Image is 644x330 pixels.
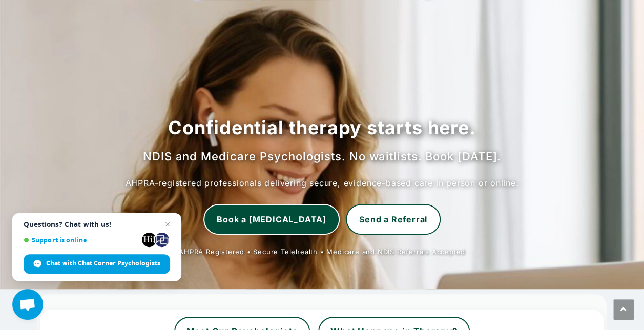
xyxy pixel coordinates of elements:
[613,299,634,320] a: Scroll to the top of the page
[12,289,43,320] div: Open chat
[10,175,634,191] p: AHPRA-registered professionals delivering secure, evidence-based care in person or online.
[10,149,634,164] h2: NDIS and Medicare Psychologists. No waitlists. Book [DATE].
[10,115,634,140] h1: Confidential therapy starts here.
[203,204,340,235] a: Book a Psychologist Now
[24,254,170,274] div: Chat with Chat Corner Psychologists
[46,259,160,268] span: Chat with Chat Corner Psychologists
[10,245,634,258] p: AHPRA Registered • Secure Telehealth • Medicare and NDIS Referrals Accepted
[24,220,170,229] span: Questions? Chat with us!
[24,236,138,244] span: Support is online
[346,204,441,235] a: Send a Referral to Chat Corner
[161,218,174,231] span: Close chat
